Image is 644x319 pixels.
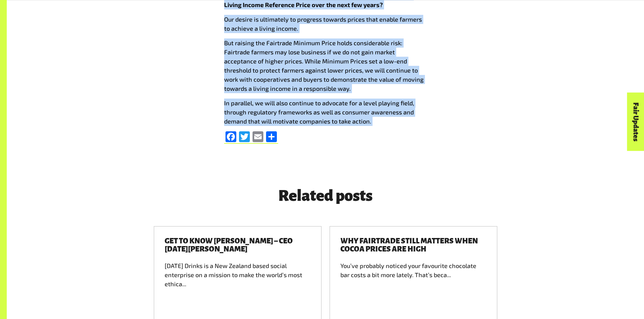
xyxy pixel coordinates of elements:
p: But raising the Fairtrade Minimum Price holds considerable risk: Fairtrade farmers may lose busin... [224,38,427,93]
h4: Related posts [224,187,427,204]
a: Facebook [224,131,238,144]
h3: Why Fairtrade still matters when cocoa prices are high [340,237,486,253]
a: 共有 [265,131,278,144]
a: Twitter [238,131,251,144]
p: In parallel, we will also continue to advocate for a level playing field, through regulatory fram... [224,99,427,126]
p: Our desire is ultimately to progress towards prices that enable farmers to achieve a living income. [224,15,427,33]
h3: Get to know [PERSON_NAME] – CEO [DATE][PERSON_NAME] [165,237,311,253]
a: Email [251,131,265,144]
